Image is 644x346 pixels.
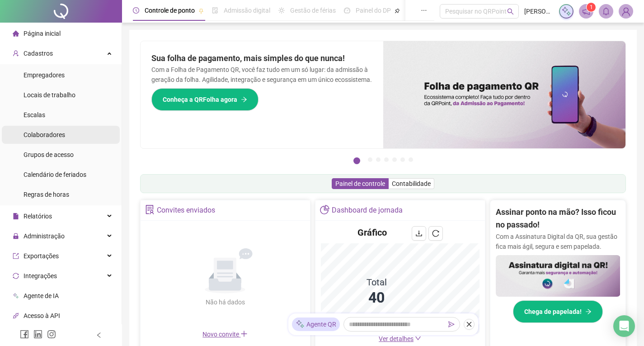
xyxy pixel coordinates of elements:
span: Painel de controle [335,180,385,187]
h2: Sua folha de pagamento, mais simples do que nunca! [151,52,372,65]
button: 1 [353,157,360,164]
span: sync [13,273,19,279]
span: 1 [590,4,593,10]
span: pie-chart [320,205,329,214]
span: Exportações [24,252,59,260]
button: 5 [392,157,397,162]
span: Relatórios [24,213,52,220]
div: Convites enviados [157,203,215,218]
span: arrow-right [585,308,592,315]
img: 59486 [619,5,633,18]
span: dashboard [344,7,350,14]
span: Chega de papelada! [524,307,582,317]
span: left [96,332,102,338]
h2: Assinar ponto na mão? Isso ficou no passado! [496,206,620,232]
h4: Gráfico [357,226,387,239]
div: Não há dados [183,297,267,307]
button: 7 [409,157,413,162]
div: Open Intercom Messenger [613,315,635,337]
button: 6 [400,157,405,162]
span: api [13,313,19,319]
span: Colaboradores [24,131,65,138]
button: 3 [376,157,381,162]
span: clock-circle [133,7,139,14]
span: Novo convite [202,331,248,338]
span: Ver detalhes [379,335,414,342]
p: Com a Assinatura Digital da QR, sua gestão fica mais ágil, segura e sem papelada. [496,232,620,251]
span: Admissão digital [224,7,270,14]
span: pushpin [395,8,400,14]
span: Conheça a QRFolha agora [163,95,237,104]
span: down [415,335,421,341]
span: file-done [212,7,218,14]
span: instagram [47,330,56,339]
span: Empregadores [24,71,65,79]
span: notification [582,7,590,15]
img: sparkle-icon.fc2bf0ac1784a2077858766a79e2daf3.svg [561,6,571,16]
span: ellipsis [421,7,427,14]
span: user-add [13,50,19,57]
span: Agente de IA [24,292,59,299]
span: Cadastros [24,50,53,57]
span: pushpin [198,8,204,14]
span: plus [240,330,248,337]
span: home [13,30,19,37]
button: 2 [368,157,372,162]
span: close [466,321,472,327]
img: banner%2F8d14a306-6205-4263-8e5b-06e9a85ad873.png [383,41,626,148]
img: banner%2F02c71560-61a6-44d4-94b9-c8ab97240462.png [496,255,620,297]
div: Agente QR [292,318,340,331]
span: send [448,321,455,327]
span: download [415,230,423,237]
span: sun [278,7,285,14]
button: 4 [384,157,389,162]
sup: 1 [587,3,596,12]
span: Acesso à API [24,312,60,319]
span: Grupos de acesso [24,151,74,158]
span: export [13,253,19,259]
span: Painel do DP [356,7,391,14]
p: Com a Folha de Pagamento QR, você faz tudo em um só lugar: da admissão à geração da folha. Agilid... [151,65,372,85]
span: bell [602,7,610,15]
span: Escalas [24,111,45,118]
span: file [13,213,19,219]
span: Página inicial [24,30,61,37]
span: Regras de horas [24,191,69,198]
span: solution [145,205,155,214]
span: Contabilidade [392,180,431,187]
span: search [507,8,514,15]
button: Chega de papelada! [513,300,603,323]
span: lock [13,233,19,239]
span: [PERSON_NAME] [524,6,554,16]
span: Locais de trabalho [24,91,75,99]
span: reload [432,230,439,237]
div: Dashboard de jornada [332,203,403,218]
span: Administração [24,232,65,240]
span: facebook [20,330,29,339]
span: Gestão de férias [290,7,336,14]
a: Ver detalhes down [379,335,421,342]
img: sparkle-icon.fc2bf0ac1784a2077858766a79e2daf3.svg [296,320,305,329]
span: arrow-right [241,96,247,103]
span: Controle de ponto [145,7,195,14]
span: Integrações [24,272,57,280]
button: Conheça a QRFolha agora [151,88,259,111]
span: Calendário de feriados [24,171,86,178]
span: linkedin [33,330,42,339]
